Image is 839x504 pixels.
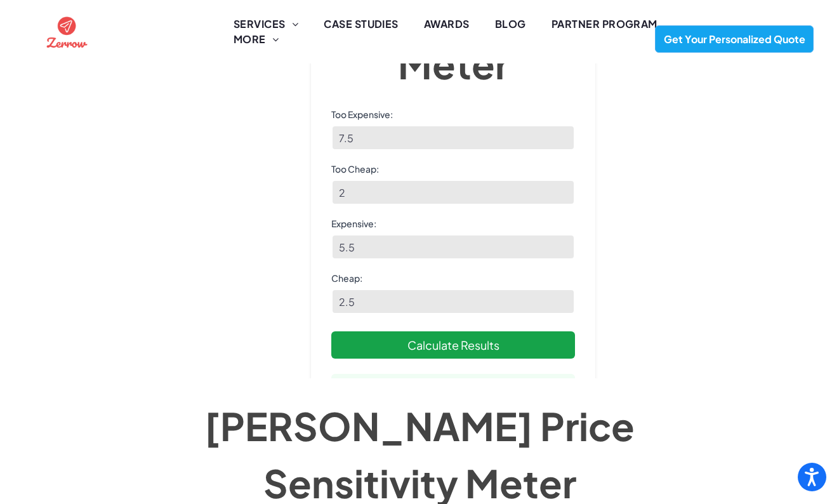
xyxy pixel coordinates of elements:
img: the logo for zernow is a red circle with an airplane in it . [44,10,89,55]
label: Too Cheap: [331,162,575,175]
a: CASE STUDIES [311,17,411,32]
span: Get Your Personalized Quote [659,26,810,52]
button: Calculate Results [331,331,575,359]
label: Too Expensive: [331,108,575,121]
a: MORE [221,32,291,47]
a: AWARDS [411,17,482,32]
input: Enter amount [331,180,575,205]
a: SERVICES [221,17,311,32]
input: Enter amount [331,289,575,314]
a: BLOG [482,17,539,32]
input: Enter amount [331,125,575,150]
a: Get Your Personalized Quote [655,25,814,53]
label: Expensive: [331,217,575,230]
a: PARTNER PROGRAM [539,17,670,32]
label: Cheap: [331,272,575,284]
input: Enter amount [331,234,575,260]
